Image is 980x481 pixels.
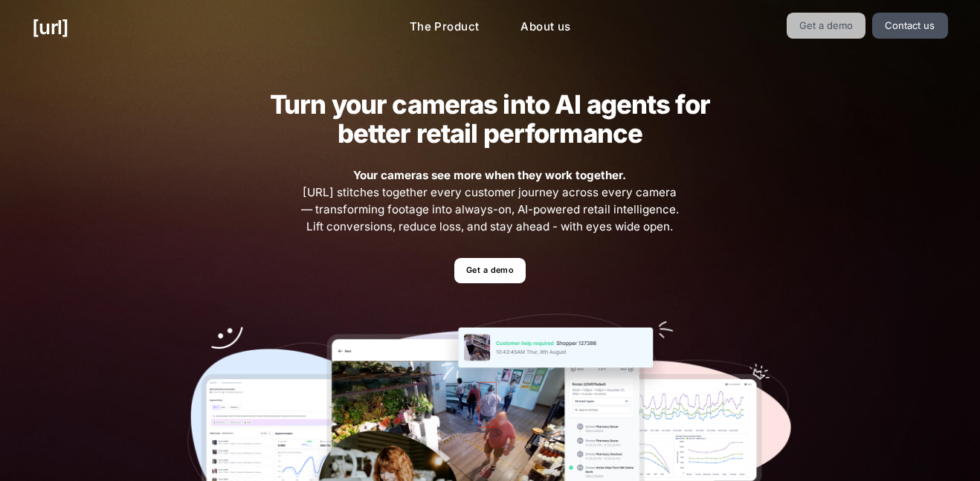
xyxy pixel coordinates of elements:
[872,13,948,39] a: Contact us
[454,258,525,284] a: Get a demo
[509,13,582,42] a: About us
[32,13,68,42] a: [URL]
[787,13,866,39] a: Get a demo
[247,90,733,148] h2: Turn your cameras into AI agents for better retail performance
[353,168,626,182] strong: Your cameras see more when they work together.
[299,167,681,235] span: [URL] stitches together every customer journey across every camera — transforming footage into al...
[398,13,491,42] a: The Product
